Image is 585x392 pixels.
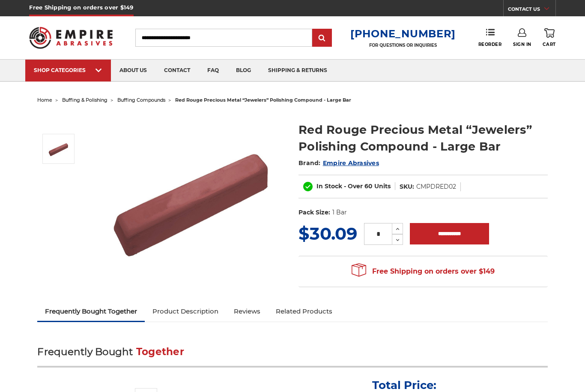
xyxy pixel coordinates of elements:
[508,4,555,16] a: CONTACT US
[37,346,133,358] span: Frequently Bought
[48,138,69,160] img: Red Rouge Jewelers Buffing Compound
[344,182,363,190] span: - Over
[543,28,555,47] a: Cart
[175,97,351,103] span: red rouge precious metal “jewelers” polishing compound - large bar
[34,67,102,73] div: SHOP CATEGORIES
[268,302,340,321] a: Related Products
[352,263,495,280] span: Free Shipping on orders over $149
[374,182,391,190] span: Units
[111,60,155,81] a: about us
[226,302,268,321] a: Reviews
[298,208,330,217] dt: Pack Size:
[136,346,184,358] span: Together
[145,302,226,321] a: Product Description
[62,97,107,103] a: buffing & polishing
[117,97,165,103] a: buffing compounds
[350,27,456,40] a: [PHONE_NUMBER]
[316,182,342,190] span: In Stock
[350,42,456,48] p: FOR QUESTIONS OR INQUIRIES
[416,182,456,191] dd: CMPDRED02
[513,42,531,47] span: Sign In
[332,208,347,217] dd: 1 Bar
[298,121,548,155] h1: Red Rouge Precious Metal “Jewelers” Polishing Compound - Large Bar
[298,223,357,244] span: $30.09
[478,28,502,47] a: Reorder
[104,112,275,284] img: Red Rouge Jewelers Buffing Compound
[37,302,145,321] a: Frequently Bought Together
[478,42,502,47] span: Reorder
[155,60,199,81] a: contact
[199,60,227,81] a: faq
[298,159,321,167] span: Brand:
[313,30,331,47] input: Submit
[372,378,436,392] p: Total Price:
[323,159,379,167] a: Empire Abrasives
[400,182,414,191] dt: SKU:
[260,60,336,81] a: shipping & returns
[543,42,555,47] span: Cart
[364,182,373,190] span: 60
[29,21,112,54] img: Empire Abrasives
[37,97,52,103] a: home
[227,60,260,81] a: blog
